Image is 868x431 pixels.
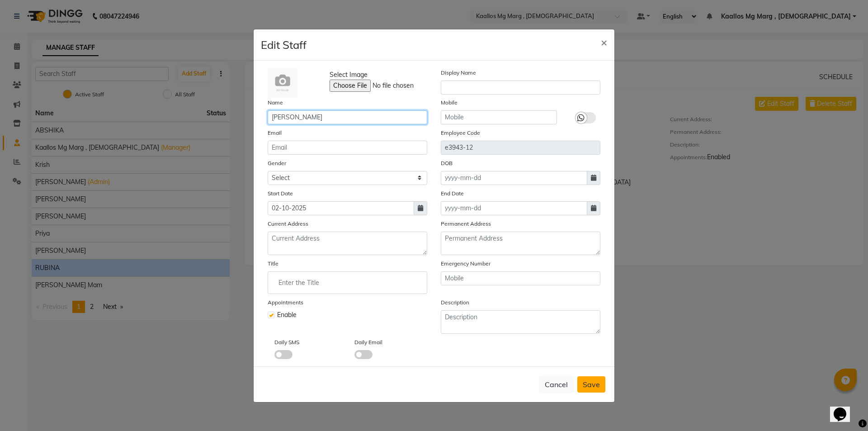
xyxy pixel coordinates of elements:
label: Name [268,99,283,107]
h4: Edit Staff [261,37,307,53]
span: × [601,35,607,49]
label: Description [441,298,469,307]
label: Emergency Number [441,260,491,268]
label: Employee Code [441,129,480,137]
button: Close [594,29,614,55]
label: Daily Email [354,338,382,346]
input: Email [268,141,427,155]
label: Start Date [268,189,293,198]
button: Cancel [539,376,574,393]
input: Employee Code [441,141,600,155]
label: Display Name [441,69,476,77]
label: Gender [268,159,286,167]
label: Mobile [441,99,458,107]
input: Mobile [441,271,600,285]
span: Save [583,380,600,389]
span: Select Image [330,70,368,80]
input: yyyy-mm-dd [268,201,414,215]
label: Permanent Address [441,220,491,228]
input: Select Image [330,80,453,92]
input: Name [268,110,427,124]
label: Appointments [268,298,303,307]
span: Enable [277,310,297,320]
label: DOB [441,159,453,167]
label: End Date [441,189,464,198]
input: yyyy-mm-dd [441,171,587,185]
label: Email [268,129,282,137]
label: Current Address [268,220,308,228]
iframe: chat widget [830,395,859,422]
input: yyyy-mm-dd [441,201,587,215]
button: Save [577,376,605,393]
label: Daily SMS [274,338,299,346]
input: Enter the Title [272,274,423,292]
img: Cinque Terre [268,68,297,98]
input: Mobile [441,110,557,124]
label: Title [268,260,278,268]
